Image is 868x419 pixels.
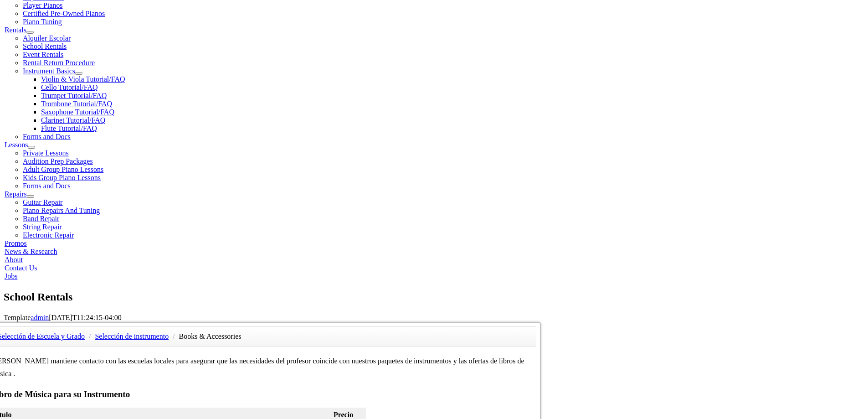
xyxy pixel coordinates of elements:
[75,72,82,75] button: Open submenu of Instrument Basics
[23,182,71,190] a: Forms and Docs
[41,100,112,108] a: Trombone Tutorial/FAQ
[5,248,57,255] a: News & Research
[23,34,71,42] a: Alquiler Escolar
[31,314,49,321] a: admin
[28,146,35,149] button: Open submenu of Lessons
[5,256,23,264] a: About
[4,314,31,321] span: Template
[41,116,106,124] a: Clarinet Tutorial/FAQ
[27,195,34,198] button: Open submenu of Repairs
[23,149,69,157] a: Private Lessons
[49,314,121,321] span: [DATE]T11:24:15-04:00
[5,26,26,34] a: Rentals
[23,231,74,239] a: Electronic Repair
[179,330,241,343] li: Books & Accessories
[23,157,93,165] a: Audition Prep Packages
[23,133,71,140] a: Forms and Docs
[23,10,105,17] a: Certified Pre-Owned Pianos
[5,264,37,272] a: Contact Us
[5,190,27,198] a: Repairs
[23,51,63,58] a: Event Rentals
[23,215,59,222] a: Band Repair
[26,31,34,34] button: Open submenu of Rentals
[23,166,103,173] a: Adult Group Piano Lessons
[41,83,98,91] a: Cello Tutorial/FAQ
[87,332,93,340] span: /
[41,75,125,83] a: Violin & Viola Tutorial/FAQ
[23,18,62,26] a: Piano Tuning
[23,59,95,67] a: Rental Return Procedure
[170,332,177,340] span: /
[23,207,100,214] a: Piano Repairs And Tuning
[23,223,62,231] a: String Repair
[41,92,107,99] a: Trumpet Tutorial/FAQ
[23,67,75,75] a: Instrument Basics
[23,198,63,206] a: Guitar Repair
[41,124,97,132] a: Flute Tutorial/FAQ
[5,141,28,149] a: Lessons
[5,272,17,280] a: Jobs
[23,174,101,181] a: Kids Group Piano Lessons
[5,239,27,247] a: Promos
[23,1,63,9] a: Player Pianos
[95,332,169,340] a: Selección de instrumento
[41,108,114,116] a: Saxophone Tutorial/FAQ
[23,42,67,50] a: School Rentals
